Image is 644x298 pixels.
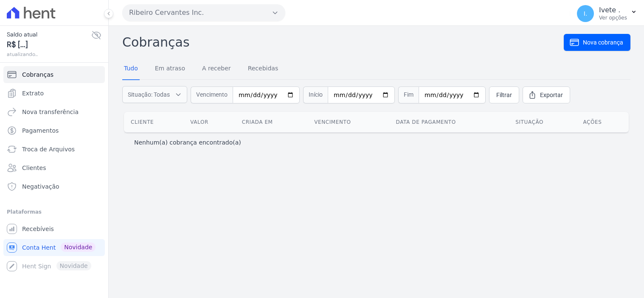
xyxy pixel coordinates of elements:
[584,11,588,17] span: I.
[398,86,419,103] span: Fim
[235,112,307,132] th: Criada em
[564,34,630,51] a: Nova cobrança
[7,207,101,217] div: Plataformas
[3,141,105,158] a: Troca de Arquivos
[22,182,59,191] span: Negativação
[124,112,183,132] th: Cliente
[22,108,79,116] span: Nova transferência
[246,58,280,80] a: Recebidas
[22,126,59,135] span: Pagamentos
[122,4,285,21] button: Ribeiro Cervantes Inc.
[3,239,105,256] a: Conta Hent Novidade
[307,112,389,132] th: Vencimento
[3,103,105,120] a: Nova transferência
[3,178,105,195] a: Negativação
[7,39,91,50] span: R$ [...]
[122,86,187,103] button: Situação: Todas
[540,91,563,99] span: Exportar
[509,112,576,132] th: Situação
[122,33,564,52] h2: Cobranças
[22,164,46,172] span: Clientes
[200,58,233,80] a: A receber
[61,242,96,252] span: Novidade
[599,6,627,14] p: Ivete .
[389,112,509,132] th: Data de pagamento
[122,58,140,80] a: Tudo
[570,2,644,25] button: I. Ivete . Ver opções
[7,30,91,39] span: Saldo atual
[128,90,170,99] span: Situação: Todas
[191,86,233,103] span: Vencimento
[496,91,512,99] span: Filtrar
[22,70,53,79] span: Cobranças
[576,112,629,132] th: Ações
[583,38,623,47] span: Nova cobrança
[489,86,519,103] a: Filtrar
[22,145,75,153] span: Troca de Arquivos
[523,86,570,103] a: Exportar
[22,89,44,97] span: Extrato
[22,225,54,233] span: Recebíveis
[7,66,101,275] nav: Sidebar
[599,14,627,21] p: Ver opções
[153,58,187,80] a: Em atraso
[3,122,105,139] a: Pagamentos
[3,220,105,237] a: Recebíveis
[3,66,105,83] a: Cobranças
[3,159,105,176] a: Clientes
[7,50,91,58] span: atualizando...
[183,112,235,132] th: Valor
[134,138,241,147] p: Nenhum(a) cobrança encontrado(a)
[22,243,56,252] span: Conta Hent
[303,86,328,103] span: Início
[3,85,105,102] a: Extrato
